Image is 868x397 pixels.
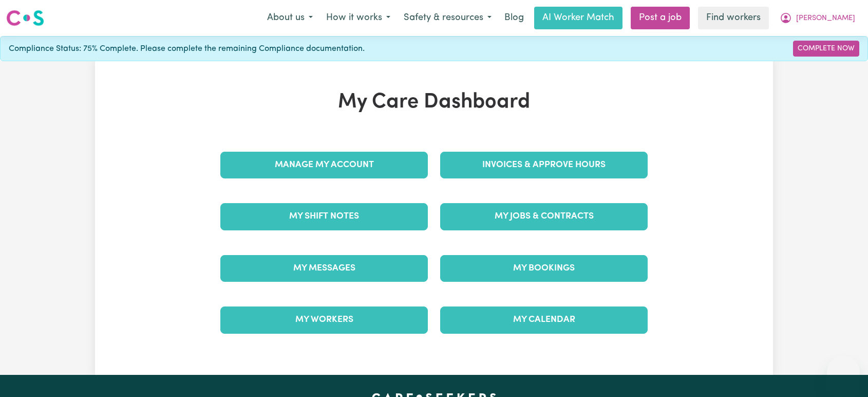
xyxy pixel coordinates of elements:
[260,7,319,29] button: About us
[793,41,859,57] a: Complete Now
[440,255,648,282] a: My Bookings
[773,7,862,29] button: My Account
[6,6,44,30] a: Careseekers logo
[9,43,365,55] span: Compliance Status: 75% Complete. Please complete the remaining Compliance documentation.
[220,203,428,230] a: My Shift Notes
[397,7,498,29] button: Safety & resources
[631,7,690,29] a: Post a job
[440,306,648,333] a: My Calendar
[440,152,648,178] a: Invoices & Approve Hours
[827,356,860,389] iframe: Button to launch messaging window
[440,203,648,230] a: My Jobs & Contracts
[6,9,44,27] img: Careseekers logo
[698,7,769,29] a: Find workers
[220,152,428,178] a: Manage My Account
[220,306,428,333] a: My Workers
[498,7,530,29] a: Blog
[796,13,855,24] span: [PERSON_NAME]
[319,7,397,29] button: How it works
[220,255,428,282] a: My Messages
[534,7,622,29] a: AI Worker Match
[214,90,654,115] h1: My Care Dashboard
